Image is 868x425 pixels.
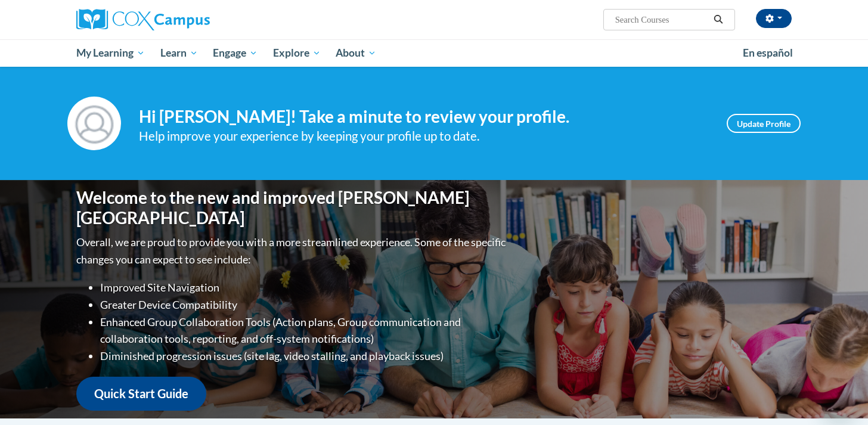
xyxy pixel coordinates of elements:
img: Cox Campus [76,9,210,30]
p: Overall, we are proud to provide you with a more streamlined experience. Some of the specific cha... [76,234,509,268]
span: Engage [213,46,258,60]
a: Update Profile [727,114,801,133]
button: Account Settings [756,9,792,28]
a: Engage [205,39,265,67]
li: Greater Device Compatibility [100,296,509,314]
input: Search Courses [614,13,709,27]
li: Enhanced Group Collaboration Tools (Action plans, Group communication and collaboration tools, re... [100,314,509,348]
iframe: Button to launch messaging window [820,377,858,415]
li: Diminished progression issues (site lag, video stalling, and playback issues) [100,348,509,365]
h1: Welcome to the new and improved [PERSON_NAME][GEOGRAPHIC_DATA] [76,188,509,228]
a: Explore [265,39,328,67]
span: About [336,46,376,60]
span: Explore [273,46,321,60]
a: Learn [153,39,206,67]
span: En español [743,46,793,59]
li: Improved Site Navigation [100,279,509,296]
a: Cox Campus [76,9,303,30]
div: Main menu [58,39,810,67]
h4: Hi [PERSON_NAME]! Take a minute to review your profile. [139,107,709,127]
button: Search [709,13,727,27]
a: About [328,39,385,67]
span: My Learning [76,46,145,60]
a: En español [735,41,801,66]
div: Help improve your experience by keeping your profile up to date. [139,126,709,146]
img: Profile Image [67,97,121,150]
a: My Learning [69,39,153,67]
a: Quick Start Guide [76,377,206,411]
span: Learn [160,46,198,60]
